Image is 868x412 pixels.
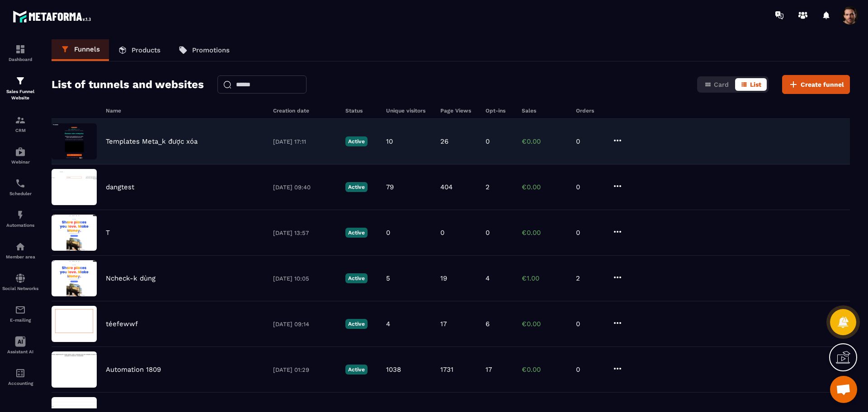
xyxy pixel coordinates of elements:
[386,320,390,328] p: 4
[2,286,38,291] p: Social Networks
[273,229,336,236] p: [DATE] 13:57
[52,75,204,94] h2: List of tunnels and websites
[52,39,109,61] a: Funnels
[440,365,453,374] p: 1731
[2,266,38,298] a: social-networksocial-networkSocial Networks
[386,365,401,374] p: 1038
[2,171,38,203] a: schedulerschedulerScheduler
[345,228,368,238] p: Active
[52,260,97,296] img: image
[2,381,38,386] p: Accounting
[2,349,38,354] p: Assistant AI
[15,241,26,252] img: automations
[714,81,729,88] span: Card
[2,191,38,196] p: Scheduler
[2,57,38,62] p: Dashboard
[576,274,603,282] p: 2
[2,361,38,393] a: accountantaccountantAccounting
[386,274,390,282] p: 5
[576,365,603,374] p: 0
[52,215,97,251] img: image
[522,365,567,374] p: €0.00
[735,78,767,91] button: List
[13,8,94,25] img: logo
[522,320,567,328] p: €0.00
[440,137,448,145] p: 26
[440,320,447,328] p: 17
[522,108,567,114] h6: Sales
[106,274,156,282] p: Ncheck-k dùng
[576,108,603,114] h6: Orders
[486,137,490,145] p: 0
[132,46,160,54] p: Products
[52,306,97,342] img: image
[273,108,336,114] h6: Creation date
[576,229,603,237] p: 0
[830,376,857,403] div: Mở cuộc trò chuyện
[2,318,38,323] p: E-mailing
[486,274,490,282] p: 4
[345,108,377,114] h6: Status
[52,351,97,388] img: image
[2,140,38,171] a: automationsautomationsWebinar
[2,89,38,101] p: Sales Funnel Website
[2,203,38,234] a: automationsautomationsAutomations
[576,320,603,328] p: 0
[106,183,134,191] p: dangtest
[2,159,38,164] p: Webinar
[576,137,603,145] p: 0
[2,329,38,361] a: Assistant AI
[522,137,567,145] p: €0.00
[109,39,170,61] a: Products
[386,137,393,145] p: 10
[801,80,844,89] span: Create funnel
[345,273,368,283] p: Active
[2,128,38,133] p: CRM
[2,234,38,266] a: automationsautomationsMember area
[440,183,453,191] p: 404
[486,320,490,328] p: 6
[106,137,198,145] p: Templates Meta_k được xóa
[273,184,336,191] p: [DATE] 09:40
[522,183,567,191] p: €0.00
[15,115,26,126] img: formation
[486,108,513,114] h6: Opt-ins
[440,229,444,237] p: 0
[440,108,476,114] h6: Page Views
[522,274,567,282] p: €1.00
[273,321,336,328] p: [DATE] 09:14
[192,46,230,54] p: Promotions
[2,69,38,108] a: formationformationSales Funnel Website
[386,183,394,191] p: 79
[345,182,368,192] p: Active
[486,183,490,191] p: 2
[699,78,734,91] button: Card
[15,210,26,220] img: automations
[170,39,239,61] a: Promotions
[2,254,38,259] p: Member area
[15,178,26,189] img: scheduler
[52,169,97,205] img: image
[15,75,26,86] img: formation
[345,136,368,146] p: Active
[106,320,138,328] p: téefewwf
[74,45,100,53] p: Funnels
[52,123,97,159] img: image
[782,75,850,94] button: Create funnel
[440,274,447,282] p: 19
[106,365,161,374] p: Automation 1809
[273,138,336,145] p: [DATE] 17:11
[2,108,38,140] a: formationformationCRM
[15,44,26,55] img: formation
[15,368,26,379] img: accountant
[345,319,368,329] p: Active
[750,81,761,88] span: List
[386,229,390,237] p: 0
[486,365,492,374] p: 17
[15,273,26,284] img: social-network
[273,366,336,373] p: [DATE] 01:29
[2,37,38,69] a: formationformationDashboard
[345,365,368,375] p: Active
[522,229,567,237] p: €0.00
[106,108,264,114] h6: Name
